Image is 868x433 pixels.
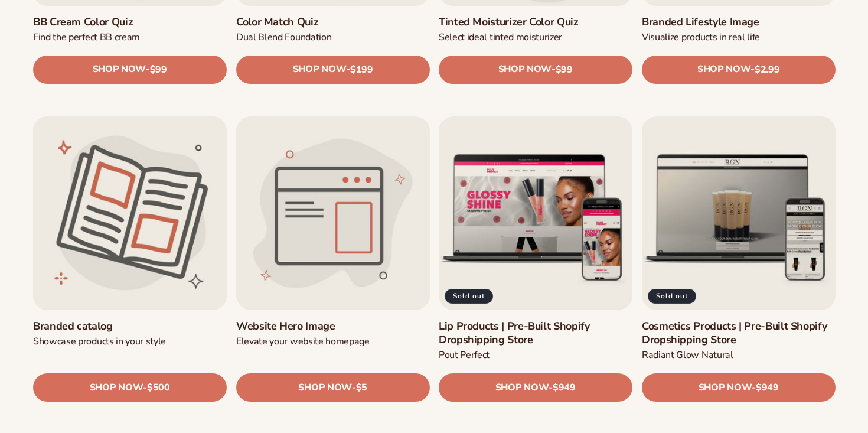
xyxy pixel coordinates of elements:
a: Cosmetics Products | Pre-Built Shopify Dropshipping Store [642,320,836,347]
span: SHOP NOW [697,64,750,75]
a: SHOP NOW- $199 [236,55,430,83]
span: SHOP NOW [498,64,552,75]
span: $99 [150,64,167,75]
a: SHOP NOW- $949 [439,373,632,402]
a: SHOP NOW- $2.99 [642,55,836,83]
span: SHOP NOW [93,64,146,75]
a: Tinted Moisturizer Color Quiz [439,15,632,28]
a: SHOP NOW- $5 [236,373,430,402]
span: $5 [355,382,367,393]
a: SHOP NOW- $99 [439,55,632,83]
span: SHOP NOW [292,64,345,75]
span: $199 [350,64,373,75]
span: $949 [755,382,778,393]
a: Branded Lifestyle Image [642,15,836,28]
a: SHOP NOW- $99 [33,55,227,83]
span: $949 [553,382,576,393]
a: Color Match Quiz [236,15,430,28]
span: $2.99 [755,64,779,75]
span: SHOP NOW [698,382,751,393]
span: $99 [556,64,573,75]
span: SHOP NOW [90,382,143,393]
a: Branded catalog [33,320,227,333]
span: SHOP NOW [495,382,549,393]
a: BB Cream Color Quiz [33,15,227,28]
span: SHOP NOW [298,382,351,393]
span: $500 [147,382,170,393]
a: Lip Products | Pre-Built Shopify Dropshipping Store [439,320,632,347]
a: SHOP NOW- $500 [33,373,227,402]
a: SHOP NOW- $949 [642,373,836,402]
a: Website Hero Image [236,320,430,333]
